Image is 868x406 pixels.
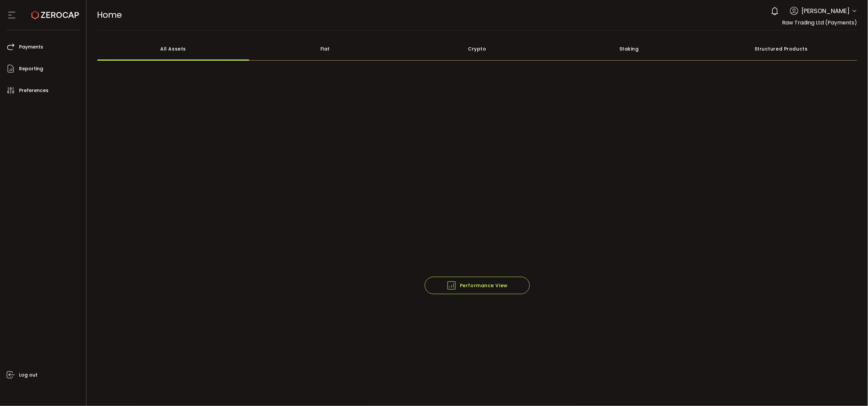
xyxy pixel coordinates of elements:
span: Raw Trading Ltd (Payments) [782,19,857,26]
span: Payments [19,42,43,52]
span: Log out [19,370,37,380]
button: Performance View [425,277,530,294]
span: Home [97,9,122,21]
span: Preferences [19,86,49,95]
div: Structured Products [705,37,858,61]
span: Performance View [447,280,508,291]
div: Fiat [249,37,401,61]
div: All Assets [97,37,250,61]
span: [PERSON_NAME] [802,6,850,15]
iframe: Chat Widget [835,374,868,406]
span: Reporting [19,64,43,74]
div: Staking [553,37,705,61]
div: Crypto [401,37,554,61]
